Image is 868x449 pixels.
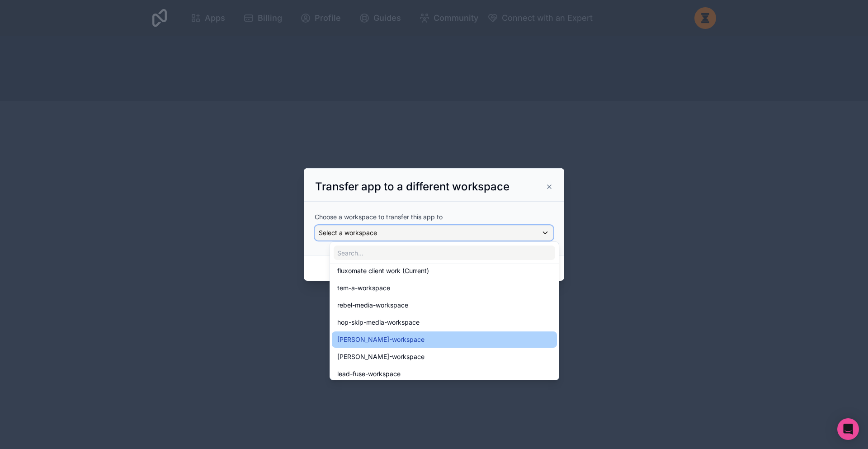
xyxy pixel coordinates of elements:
span: hop-skip-media-workspace [337,317,420,328]
div: Open Intercom Messenger [837,418,859,440]
span: [PERSON_NAME]-workspace [337,334,425,345]
input: Search... [334,246,555,260]
span: tem-a-workspace [337,283,390,293]
span: lead-fuse-workspace [337,369,401,379]
span: rebel-media-workspace [337,300,408,311]
span: [PERSON_NAME]-workspace [337,351,425,362]
span: fluxomate client work (Current) [337,265,429,276]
